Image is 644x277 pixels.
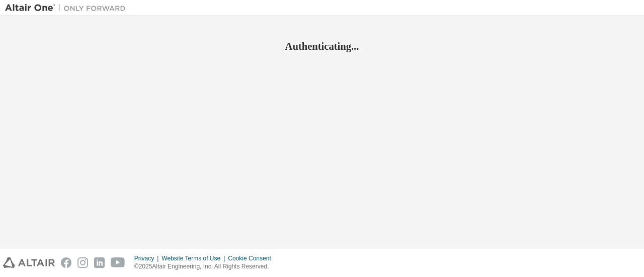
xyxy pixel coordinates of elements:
div: Website Terms of Use [162,254,228,262]
img: Altair One [5,3,131,13]
h2: Authenticating... [5,40,639,53]
img: facebook.svg [61,257,71,268]
div: Privacy [134,254,162,262]
img: youtube.svg [111,257,125,268]
img: altair_logo.svg [3,257,55,268]
img: linkedin.svg [94,257,105,268]
p: © 2025 Altair Engineering, Inc. All Rights Reserved. [134,262,277,271]
div: Cookie Consent [228,254,277,262]
img: instagram.svg [77,257,88,268]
